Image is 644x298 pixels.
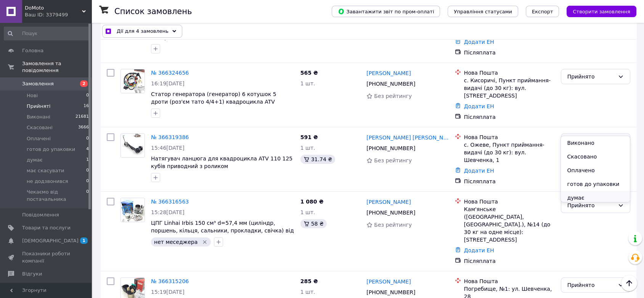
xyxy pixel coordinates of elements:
svg: Видалити мітку [202,239,208,245]
span: DoMoto [25,5,82,11]
span: Показники роботи компанії [22,250,71,264]
button: Експорт [526,6,559,17]
div: Післяплата [464,49,555,56]
a: № 366315206 [151,278,189,284]
img: Фото товару [121,134,145,157]
span: Дії для 4 замовлень [117,27,169,35]
div: Нова Пошта [464,69,555,77]
span: 21681 [75,114,89,120]
span: готов до упаковки [27,146,75,153]
span: Завантажити звіт по пром-оплаті [338,8,434,15]
button: Наверх [621,275,637,291]
div: Нова Пошта [464,198,555,205]
a: № 366319386 [151,134,189,140]
span: 15:28[DATE] [151,209,185,215]
span: Повідомлення [22,211,59,218]
span: 0 [86,92,89,99]
a: Фото товару [120,69,145,93]
li: думає [561,191,630,205]
div: Нова Пошта [464,133,555,141]
li: Оплачено [561,163,630,177]
a: Фото товару [120,133,145,158]
span: 4 [86,146,89,153]
span: Виконані [27,114,50,120]
a: № 366324656 [151,70,189,76]
span: Головна [22,47,43,54]
a: [PERSON_NAME] [366,69,411,77]
a: [PERSON_NAME] [366,278,411,285]
span: Без рейтингу [374,93,412,99]
span: Експорт [532,9,553,14]
a: Додати ЕН [464,39,494,45]
div: Прийнято [567,72,615,81]
span: 565 ₴ [300,70,318,76]
a: [PERSON_NAME] [366,198,411,206]
span: Відгуки [22,271,42,277]
span: 1 [86,157,89,163]
span: 0 [86,167,89,174]
span: 1 шт. [300,80,315,87]
input: Пошук [4,27,90,40]
span: 591 ₴ [300,134,318,140]
span: Нові [27,92,38,99]
span: думає [27,157,43,163]
span: [PHONE_NUMBER] [366,145,415,151]
span: не додзвонився [27,178,68,185]
img: Фото товару [121,69,145,93]
div: Прийнято [567,201,615,210]
a: Статор генератора (генератор) 6 котушок 5 дроти (роз'єм тато 4/4+1) квадроцикла ATV мотоцикла [151,91,276,112]
a: Додати ЕН [464,103,494,109]
span: Чекаємо від постачальника [27,189,86,202]
span: 15:19[DATE] [151,289,185,295]
div: 31.74 ₴ [300,155,335,164]
span: 0 [86,189,89,202]
span: 16:19[DATE] [151,80,185,87]
div: Кам'янське ([GEOGRAPHIC_DATA], [GEOGRAPHIC_DATA].), №14 (до 30 кг на одне місце): [STREET_ADDRESS] [464,205,555,244]
span: Без рейтингу [374,222,412,228]
span: нет меседжера [154,239,198,245]
span: Замовлення [22,80,54,87]
button: Створити замовлення [567,6,636,17]
li: готов до упаковки [561,177,630,191]
span: має скасувати [27,167,64,174]
a: Створити замовлення [559,8,636,14]
span: 16 [84,103,89,110]
a: Додати ЕН [464,168,494,174]
li: Виконано [561,136,630,150]
div: с. Ожеве, Пункт приймання-видачі (до 30 кг): вул. Шевченка, 1 [464,141,555,164]
div: Післяплата [464,113,555,121]
h1: Список замовлень [114,7,192,16]
div: 58 ₴ [300,219,327,228]
div: Післяплата [464,257,555,265]
a: [PERSON_NAME] [PERSON_NAME] [366,134,449,141]
span: Натягувач ланцюга для квадроцикла ATV 110 125 кубів приводний з роликом [151,155,292,169]
span: Замовлення та повідомлення [22,60,92,74]
span: [PHONE_NUMBER] [366,289,415,295]
span: Оплачені [27,135,51,142]
span: [DEMOGRAPHIC_DATA] [22,237,79,244]
li: Скасовано [561,150,630,163]
span: 2 [80,80,88,87]
span: 0 [86,135,89,142]
span: 15:46[DATE] [151,145,185,151]
a: ЦПГ Linhai Irbis 150 см³ d=57,4 мм (циліндр, поршень, кільця, сальники, прокладки, свічка) від Lipai [151,220,294,241]
span: Управління статусами [454,9,512,14]
span: Скасовані [27,124,53,131]
span: 1 шт. [300,145,315,151]
span: 0 [86,178,89,185]
span: [PHONE_NUMBER] [366,210,415,216]
span: 1 шт. [300,289,315,295]
span: 1 080 ₴ [300,199,324,205]
a: № 366316563 [151,199,189,205]
a: Фото товару [120,198,145,222]
span: 3666 [78,124,89,131]
span: 1 шт. [300,209,315,215]
div: Нова Пошта [464,277,555,285]
div: с. Кисоричі, Пункт приймання-видачі (до 30 кг): вул. [STREET_ADDRESS] [464,77,555,99]
div: Післяплата [464,178,555,185]
span: Створити замовлення [573,9,630,14]
img: Фото товару [121,198,145,222]
div: Прийнято [567,281,615,289]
